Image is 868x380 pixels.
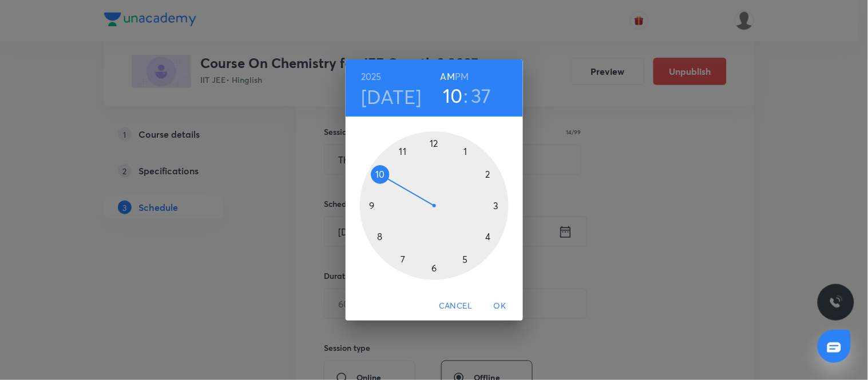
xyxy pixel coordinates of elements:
button: PM [455,69,469,85]
h3: : [464,83,469,107]
button: [DATE] [361,85,422,109]
span: Cancel [439,299,472,313]
button: 2025 [361,69,382,85]
button: AM [441,69,455,85]
button: OK [482,295,518,317]
span: OK [486,299,514,313]
button: Cancel [434,295,477,317]
button: 10 [443,83,463,107]
button: 37 [471,83,492,107]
